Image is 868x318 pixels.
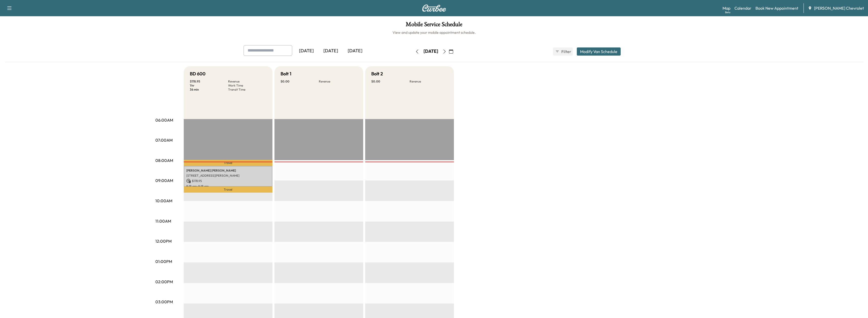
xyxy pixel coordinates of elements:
[5,21,863,30] h1: Mobile Service Schedule
[5,30,863,35] h6: View and update your mobile appointment schedule.
[410,79,448,83] p: Revenue
[371,79,410,83] p: $ 0.00
[155,299,173,305] p: 03:00PM
[186,184,270,188] p: 8:18 am - 9:18 am
[155,157,173,163] p: 08:00AM
[371,70,383,77] h5: Bolt 2
[814,5,864,11] span: [PERSON_NAME] Chevrolet
[228,79,266,83] p: Revenue
[190,79,228,83] p: $ 178.95
[577,47,621,56] button: Modify Van Schedule
[155,279,173,285] p: 02:00PM
[281,79,319,83] p: $ 0.00
[294,45,319,57] div: [DATE]
[155,198,172,204] p: 10:00AM
[155,218,171,224] p: 11:00AM
[155,177,173,183] p: 09:00AM
[186,179,270,183] p: $ 178.95
[343,45,367,57] div: [DATE]
[155,258,172,264] p: 01:00PM
[155,137,173,143] p: 07:00AM
[281,70,291,77] h5: Bolt 1
[190,70,206,77] h5: BD 600
[190,83,228,88] p: 1 hr
[228,88,266,92] p: Transit Time
[423,48,438,55] div: [DATE]
[228,83,266,88] p: Work Time
[155,238,172,244] p: 12:00PM
[186,174,270,178] p: [STREET_ADDRESS][PERSON_NAME]
[725,10,730,14] div: Beta
[319,45,343,57] div: [DATE]
[422,5,446,12] img: Curbee Logo
[190,88,228,92] p: 36 min
[155,117,173,123] p: 06:00AM
[723,5,730,11] a: MapBeta
[319,79,357,83] p: Revenue
[184,187,272,193] p: Travel
[561,48,570,55] span: Filter
[553,47,573,56] button: Filter
[186,169,270,173] p: [PERSON_NAME] [PERSON_NAME]
[734,5,751,11] a: Calendar
[755,5,798,11] a: Book New Appointment
[184,160,272,166] p: Travel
